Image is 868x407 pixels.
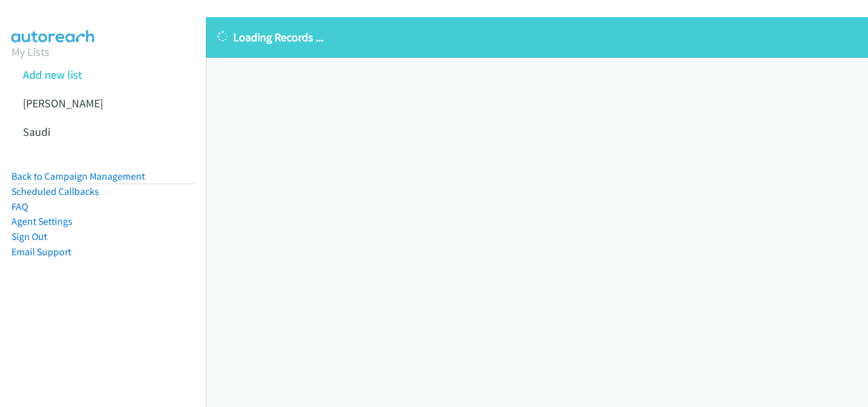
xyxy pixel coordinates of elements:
a: FAQ [11,201,28,213]
a: Agent Settings [11,215,72,227]
p: Loading Records ... [217,29,857,46]
a: Add new list [23,67,82,82]
a: My Lists [11,44,50,59]
a: Sign Out [11,230,47,243]
a: [PERSON_NAME] [23,96,103,110]
a: Scheduled Callbacks [11,185,99,197]
a: Back to Campaign Management [11,170,145,182]
a: Email Support [11,246,71,258]
a: Saudi [23,124,50,139]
